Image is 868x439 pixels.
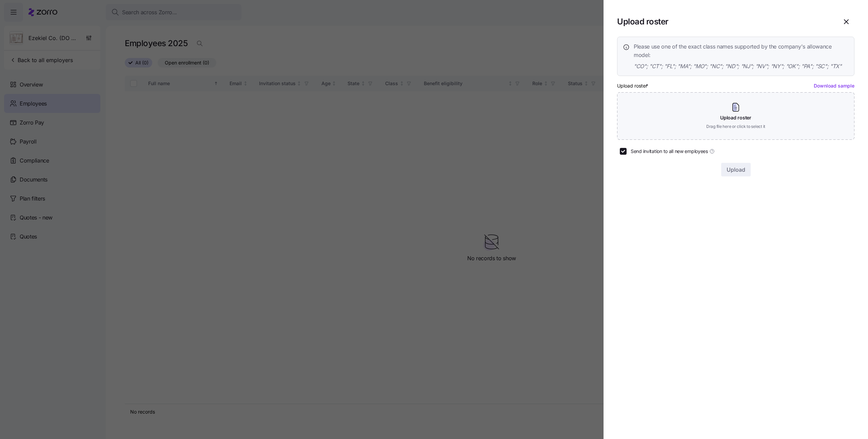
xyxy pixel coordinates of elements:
[727,166,745,174] span: Upload
[617,16,833,27] h1: Upload roster
[634,42,849,59] span: Please use one of the exact class names supported by the company's allowance model:
[631,148,708,155] span: Send invitation to all new employees
[617,82,650,90] label: Upload roster
[634,62,849,71] span: "CO"; "CT"; "FL"; "MA"; "MO"; "NC"; "ND"; "NJ"; "NV"; "NY"; "OK"; "PA"; "SC"; "TX"
[814,83,854,89] a: Download sample
[721,163,751,176] button: Upload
